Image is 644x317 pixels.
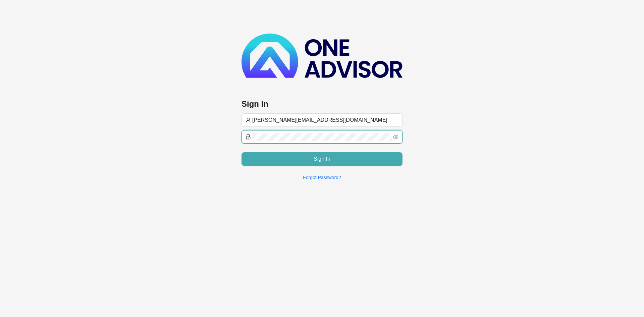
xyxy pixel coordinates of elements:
a: Forgot Password? [303,175,341,180]
h3: Sign In [241,99,402,109]
img: b89e593ecd872904241dc73b71df2e41-logo-dark.svg [241,34,402,78]
input: Username [252,116,398,124]
button: Sign In [241,152,402,166]
span: user [246,117,251,123]
span: Sign In [314,155,330,163]
span: eye-invisible [393,134,398,140]
span: lock [246,134,251,140]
